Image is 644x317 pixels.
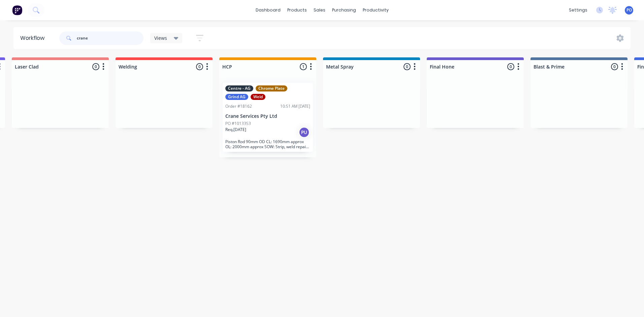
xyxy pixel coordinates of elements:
[225,139,310,149] p: Piston Rod 90mm OD CL: 1690mm approx OL: 2000mm approx SOW: Strip, weld repair, recentre, pre gri...
[310,5,329,15] div: sales
[251,94,265,100] div: Weld
[223,83,313,152] div: Centre - AGChrome PlateGrind AGWeldOrder #1816210:51 AM [DATE]Crane Services Pty LtdPO #1013353Re...
[225,127,246,133] p: Req. [DATE]
[359,5,392,15] div: productivity
[20,34,48,42] div: Workflow
[252,5,284,15] a: dashboard
[329,5,359,15] div: purchasing
[566,5,591,15] div: settings
[225,103,252,109] div: Order #18162
[299,127,310,138] div: PU
[154,34,167,42] span: Views
[280,103,310,109] div: 10:51 AM [DATE]
[225,113,310,119] p: Crane Services Pty Ltd
[256,85,287,91] div: Chrome Plate
[12,5,22,15] img: Factory
[284,5,310,15] div: products
[626,7,632,13] span: PO
[225,121,251,127] p: PO #1013353
[77,31,143,45] input: Search for orders...
[225,85,253,91] div: Centre - AG
[225,94,248,100] div: Grind AG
